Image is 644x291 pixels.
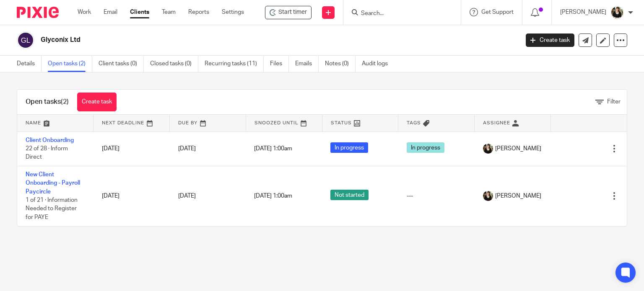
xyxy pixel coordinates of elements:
a: Work [78,8,91,16]
a: Reports [188,8,209,16]
span: Start timer [278,8,307,17]
img: Helen%20Campbell.jpeg [483,191,493,201]
p: [PERSON_NAME] [560,8,606,16]
a: Closed tasks (0) [150,56,198,72]
a: Clients [130,8,149,16]
span: Snoozed Until [254,121,299,125]
span: [PERSON_NAME] [495,192,541,200]
span: In progress [407,142,444,153]
a: Details [17,56,42,72]
div: Glyconix Ltd [265,6,312,19]
span: Tags [407,121,421,125]
a: Team [162,8,176,16]
h2: Glyconix Ltd [41,36,419,44]
span: Filter [607,99,621,105]
a: Create task [77,93,117,111]
span: [PERSON_NAME] [495,144,541,153]
span: Not started [330,190,369,200]
a: Emails [295,56,319,72]
a: Audit logs [362,56,394,72]
td: [DATE] [93,166,170,226]
div: --- [407,192,466,200]
a: Create task [526,33,574,47]
span: [DATE] [178,193,196,199]
span: 22 of 28 · Inform Direct [26,146,68,160]
a: Notes (0) [325,56,356,72]
a: Client Onboarding [26,137,74,143]
a: Settings [222,8,244,16]
img: Helen%20Campbell.jpeg [610,6,624,19]
h1: Open tasks [26,98,69,106]
a: Email [104,8,117,16]
span: In progress [330,142,368,153]
span: (2) [61,98,69,105]
span: [DATE] 1:00am [254,193,292,199]
a: Recurring tasks (11) [205,56,264,72]
img: svg%3E [17,31,34,49]
a: Files [270,56,289,72]
span: Status [331,121,352,125]
a: New Client Onboarding - Payroll Paycircle [26,172,80,195]
span: [DATE] 1:00am [254,146,292,152]
span: Get Support [481,9,514,15]
img: Pixie [17,7,59,18]
a: Open tasks (2) [48,56,92,72]
span: 1 of 21 · Information Needed to Register for PAYE [26,197,78,220]
input: Search [360,10,436,18]
span: [DATE] [178,146,196,152]
a: Client tasks (0) [99,56,144,72]
img: Helen%20Campbell.jpeg [483,144,493,154]
td: [DATE] [93,131,170,166]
